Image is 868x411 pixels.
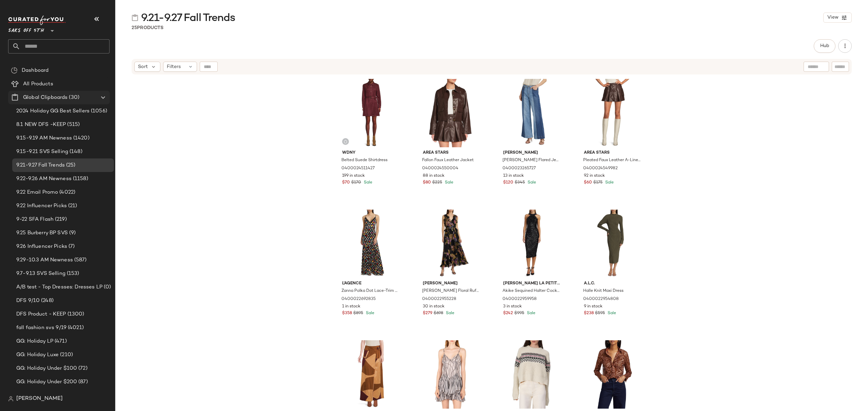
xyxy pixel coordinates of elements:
span: 2024 Holiday GG Best Sellers [16,107,90,115]
span: Wdny [342,150,399,156]
span: (1420) [72,134,90,142]
span: 25 [132,25,137,30]
span: (25) [65,161,76,169]
span: 0400022959958 [502,296,537,302]
span: Saks OFF 5TH [8,23,44,35]
span: 9.25 Burberry BP SVS [16,229,68,237]
span: $238 [584,310,594,317]
span: Sale [526,180,536,185]
img: 0400022959958_NERO [498,210,566,278]
span: GG: Holiday Under $200 [16,378,77,386]
span: Sale [445,311,454,316]
span: [PERSON_NAME] Floral Ruffled Maxi Dress [422,288,479,294]
span: 1 in stock [342,304,360,310]
span: GG: Holiday Luxe [16,351,59,359]
span: Area Stars [584,150,641,156]
span: 9.22-9.26 AM Newness [16,175,72,183]
span: (7) [67,243,75,251]
span: $120 [503,180,513,186]
span: $70 [342,180,350,186]
span: Belted Suede Shirtdress [341,157,388,164]
span: A/B test - Top Dresses: Dresses LP [16,283,102,291]
span: 30 in stock [423,304,445,310]
span: 9.29-10.3 AM Newness [16,256,73,264]
span: A.l.c. [584,281,641,287]
span: 3 in stock [503,304,522,310]
span: (515) [66,121,80,129]
span: 9.21-9.27 Fall Trends [16,161,65,169]
span: Sale [443,180,453,185]
span: [PERSON_NAME] [423,281,480,287]
span: (1158) [72,175,88,183]
span: (30) [67,94,79,102]
span: L'agence [342,281,399,287]
span: 9.15-9.19 AM Newness [16,134,72,142]
img: 0400022693558_IVORY [498,340,566,409]
span: (1300) [66,310,84,318]
span: $225 [432,180,442,186]
span: Sort [138,63,148,70]
img: 0400022954808_DARKSAGE [578,210,647,278]
span: Filters [167,63,181,70]
span: $170 [351,180,361,186]
span: 9.22 Email Promo [16,189,58,196]
img: 0400024550004_BROWN [417,79,486,147]
span: (153) [65,270,79,278]
span: (4021) [66,324,84,332]
span: 9-22 SFA Flash [16,216,54,223]
span: (4022) [58,189,75,196]
span: GG: Holiday Under $100 [16,365,77,372]
span: Hub [820,43,829,49]
span: [PERSON_NAME] [503,150,560,156]
span: (1056) [90,107,107,115]
span: (48) [74,392,85,399]
span: 9.7-9.13 SVS Selling [16,270,65,278]
span: $175 [593,180,603,186]
span: $60 [584,180,592,186]
span: 9.22 Influencer Picks [16,202,67,210]
span: Global Clipboards [23,94,67,102]
span: (72) [77,365,87,372]
span: 9.26 Influencer Picks [16,243,67,251]
span: $595 [595,310,605,317]
span: [PERSON_NAME] La Petite Robe [503,281,560,287]
span: Sale [526,311,535,316]
span: (148) [68,148,82,156]
span: Sale [606,311,616,316]
span: fall fashion svs 9/19 [16,324,66,332]
span: 9.21-9.27 Fall Trends [141,12,235,25]
button: View [823,13,852,23]
span: GG: Holiday LP [16,338,53,345]
span: $80 [423,180,431,186]
span: 0400024549982 [583,166,618,172]
span: View [827,15,839,20]
span: Area Stars [423,150,480,156]
span: All Products [23,80,53,88]
img: 0400024549982_BROWN [578,79,647,147]
img: 0400022321387 [417,340,486,409]
span: 0400022955228 [422,296,456,302]
span: DFS 9/10 [16,297,40,305]
span: (587) [73,256,87,264]
img: svg%3e [343,139,348,144]
span: 199 in stock [342,173,365,179]
img: 0400023265706 [337,340,405,409]
span: Dashboard [22,67,48,74]
span: Pleated Faux Leather A-Line Miniskirt [583,157,640,164]
span: Sale [604,180,614,185]
span: Halle Knit Maxi Dress [583,288,624,294]
span: 92 in stock [584,173,605,179]
img: cfy_white_logo.C9jOOHJF.svg [8,16,66,25]
span: Akike Sequined Halter Cocktail Dress [502,288,560,294]
span: Sale [362,180,372,185]
span: GG: Holiday Under $50 [16,392,74,399]
span: $279 [423,310,432,317]
span: (87) [77,378,88,386]
span: (219) [54,216,67,223]
img: 0400023265727_TONALWASH [498,79,566,147]
span: [PERSON_NAME] Flared Jeans [502,157,560,164]
img: svg%3e [11,67,18,74]
span: (9) [68,229,76,237]
span: $345 [515,180,525,186]
button: Hub [814,39,835,53]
